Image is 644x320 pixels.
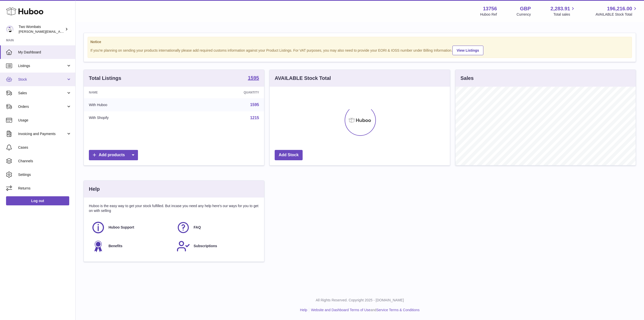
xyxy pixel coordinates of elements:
a: Benefits [91,239,171,253]
h3: Help [89,186,100,193]
span: 196,216.00 [607,5,632,12]
span: Listings [18,63,66,68]
a: 1595 [248,75,259,81]
span: Huboo Support [109,225,134,230]
h3: Total Listings [89,75,121,82]
div: Currency [517,12,531,17]
a: Help [300,308,307,312]
a: Subscriptions [176,239,257,253]
a: View Listings [452,46,483,55]
li: and [309,308,419,312]
span: AVAILABLE Stock Total [595,12,638,17]
span: [PERSON_NAME][EMAIL_ADDRESS][PERSON_NAME][DOMAIN_NAME] [19,29,128,34]
a: Add Stock [275,150,303,160]
a: Service Terms & Conditions [376,308,420,312]
a: Add products [89,150,138,160]
img: philip.carroll@twowombats.com [6,25,14,33]
th: Quantity [181,87,264,98]
p: Huboo is the easy way to get your stock fulfilled. But incase you need any help here's our ways f... [89,204,259,213]
a: Website and Dashboard Terms of Use [311,308,370,312]
span: Total sales [553,12,576,17]
a: FAQ [176,221,257,234]
td: With Shopify [84,111,181,124]
strong: Notice [90,40,629,44]
a: Log out [6,196,69,205]
span: Channels [18,159,71,164]
span: My Dashboard [18,50,71,55]
span: Returns [18,186,71,191]
span: Cases [18,145,71,150]
p: All Rights Reserved. Copyright 2025 - [DOMAIN_NAME] [80,298,640,303]
div: If you're planning on sending your products internationally please add required customs informati... [90,45,629,55]
a: Huboo Support [91,221,171,234]
span: Stock [18,77,66,82]
span: Subscriptions [194,244,217,248]
span: Orders [18,104,66,109]
strong: 1595 [248,75,259,80]
a: 1215 [250,116,259,120]
h3: Sales [460,75,474,82]
span: 2,283.91 [551,5,570,12]
a: 196,216.00 AVAILABLE Stock Total [595,5,638,17]
strong: GBP [520,5,531,12]
div: Huboo Ref [480,12,497,17]
span: Invoicing and Payments [18,132,66,136]
span: Benefits [109,244,122,248]
strong: 13756 [483,5,497,12]
div: Two Wombats [19,24,64,34]
span: FAQ [194,225,201,230]
a: 2,283.91 Total sales [551,5,576,17]
a: 1595 [250,103,259,107]
span: Usage [18,118,71,123]
span: Settings [18,172,71,177]
span: Sales [18,91,66,95]
th: Name [84,87,181,98]
h3: AVAILABLE Stock Total [275,75,331,82]
td: With Huboo [84,98,181,111]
